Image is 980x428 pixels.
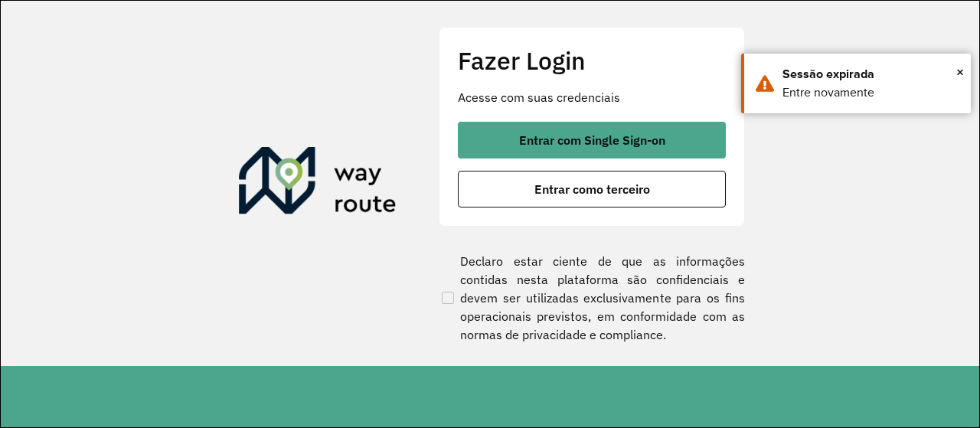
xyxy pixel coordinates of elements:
span: × [956,60,964,83]
button: button [458,171,726,207]
span: Entrar com Single Sign-on [519,134,665,146]
div: Sessão expirada [782,65,959,83]
div: Entre novamente [782,83,959,102]
p: Acesse com suas credenciais [458,88,726,106]
span: Entrar como terceiro [534,183,650,195]
label: Declaro estar ciente de que as informações contidas nesta plataforma são confidenciais e devem se... [439,252,745,344]
button: Close [956,60,964,83]
button: button [458,122,726,158]
h2: Fazer Login [458,46,726,75]
img: Roteirizador AmbevTech [239,147,397,221]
